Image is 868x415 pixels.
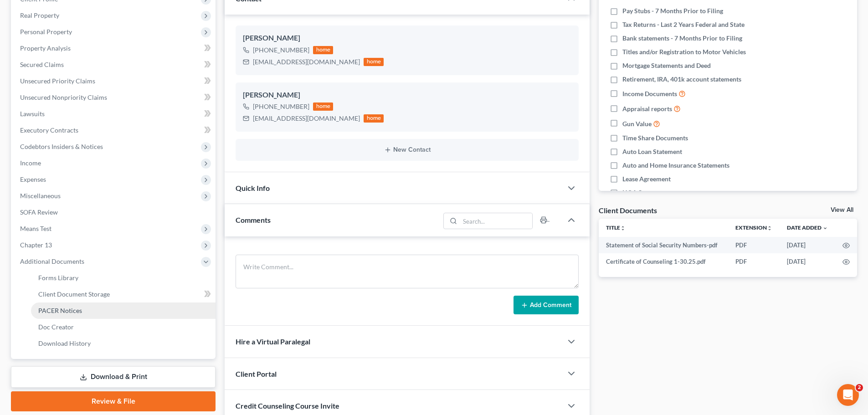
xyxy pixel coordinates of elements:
[20,110,45,118] span: Lawsuits
[856,384,863,391] span: 2
[313,102,333,111] div: home
[236,337,310,346] span: Hire a Virtual Paralegal
[622,161,729,170] span: Auto and Home Insurance Statements
[831,207,853,213] a: View All
[787,224,828,231] a: Date Added expand_more
[20,44,71,52] span: Property Analysis
[735,224,772,231] a: Extensionunfold_more
[599,253,728,270] td: Certificate of Counseling 1-30.25.pdf
[728,237,780,253] td: PDF
[622,119,652,128] span: Gun Value
[364,114,384,123] div: home
[243,90,571,101] div: [PERSON_NAME]
[364,58,384,66] div: home
[780,253,835,270] td: [DATE]
[243,146,571,154] button: New Contact
[11,391,216,411] a: Review & File
[622,104,672,113] span: Appraisal reports
[20,192,61,200] span: Miscellaneous
[38,274,78,282] span: Forms Library
[606,224,626,231] a: Titleunfold_more
[599,205,657,215] div: Client Documents
[236,369,277,378] span: Client Portal
[38,323,74,331] span: Doc Creator
[20,143,103,150] span: Codebtors Insiders & Notices
[31,302,216,319] a: PACER Notices
[622,34,742,43] span: Bank statements - 7 Months Prior to Filing
[253,46,309,55] div: [PHONE_NUMBER]
[31,270,216,286] a: Forms Library
[728,253,780,270] td: PDF
[20,77,95,85] span: Unsecured Priority Claims
[13,56,216,73] a: Secured Claims
[767,225,772,231] i: unfold_more
[622,61,711,70] span: Mortgage Statements and Deed
[243,33,571,44] div: [PERSON_NAME]
[622,133,688,143] span: Time Share Documents
[253,114,360,123] div: [EMAIL_ADDRESS][DOMAIN_NAME]
[38,339,91,347] span: Download History
[20,208,58,216] span: SOFA Review
[460,213,533,229] input: Search...
[38,290,110,298] span: Client Document Storage
[13,122,216,138] a: Executory Contracts
[11,366,216,388] a: Download & Print
[236,401,339,410] span: Credit Counseling Course Invite
[837,384,859,406] iframe: Intercom live chat
[31,319,216,335] a: Doc Creator
[20,28,72,36] span: Personal Property
[20,241,52,249] span: Chapter 13
[13,40,216,56] a: Property Analysis
[622,6,723,15] span: Pay Stubs - 7 Months Prior to Filing
[20,225,51,232] span: Means Test
[622,47,746,56] span: Titles and/or Registration to Motor Vehicles
[20,159,41,167] span: Income
[20,11,59,19] span: Real Property
[236,215,271,224] span: Comments
[313,46,333,54] div: home
[622,188,668,197] span: HOA Statement
[622,20,745,29] span: Tax Returns - Last 2 Years Federal and State
[253,102,309,111] div: [PHONE_NUMBER]
[622,174,671,184] span: Lease Agreement
[822,225,828,231] i: expand_more
[31,286,216,302] a: Client Document Storage
[622,147,682,156] span: Auto Loan Statement
[514,296,579,315] button: Add Comment
[622,75,741,84] span: Retirement, IRA, 401k account statements
[620,225,626,231] i: unfold_more
[20,61,64,68] span: Secured Claims
[13,89,216,106] a: Unsecured Nonpriority Claims
[31,335,216,352] a: Download History
[20,126,78,134] span: Executory Contracts
[20,257,84,265] span: Additional Documents
[20,175,46,183] span: Expenses
[20,93,107,101] span: Unsecured Nonpriority Claims
[13,106,216,122] a: Lawsuits
[780,237,835,253] td: [DATE]
[13,73,216,89] a: Unsecured Priority Claims
[622,89,677,98] span: Income Documents
[236,184,270,192] span: Quick Info
[38,307,82,314] span: PACER Notices
[253,57,360,67] div: [EMAIL_ADDRESS][DOMAIN_NAME]
[599,237,728,253] td: Statement of Social Security Numbers-pdf
[13,204,216,220] a: SOFA Review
